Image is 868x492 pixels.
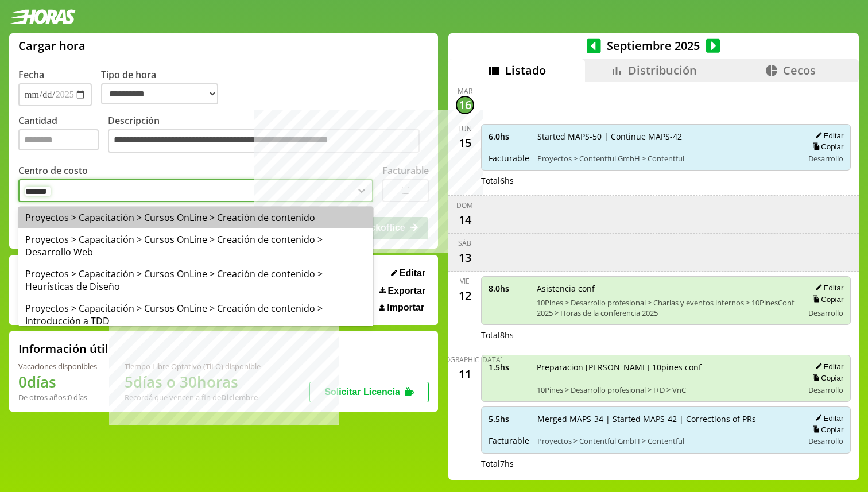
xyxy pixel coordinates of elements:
span: Editar [400,268,425,278]
input: Cantidad [18,129,99,150]
span: Proyectos > Contentful GmbH > Contentful [537,153,796,164]
button: Copiar [809,295,843,304]
div: Total 7 hs [481,458,851,469]
span: Asistencia conf [537,283,796,294]
h1: 0 días [18,371,97,392]
div: 11 [456,365,474,383]
button: Exportar [376,285,429,297]
span: Septiembre 2025 [601,38,706,53]
button: Editar [812,131,843,141]
span: 5.5 hs [489,413,529,424]
div: 15 [456,134,474,152]
button: Solicitar Licencia [309,382,429,402]
div: De otros años: 0 días [18,392,97,402]
div: Total 8 hs [481,330,851,340]
label: Descripción [108,114,429,156]
button: Editar [812,362,843,371]
span: Preparacion [PERSON_NAME] 10pines conf [537,362,796,373]
span: Importar [387,303,424,313]
div: 12 [456,286,474,304]
button: Editar [387,268,429,279]
div: Tiempo Libre Optativo (TiLO) disponible [125,361,261,371]
div: Proyectos > Capacitación > Cursos OnLine > Creación de contenido [18,207,373,228]
span: Desarrollo [808,153,843,164]
button: Editar [812,413,843,423]
h1: Cargar hora [18,38,86,53]
button: Copiar [809,373,843,383]
span: Desarrollo [808,436,843,446]
label: Fecha [18,68,44,81]
div: sáb [458,238,471,248]
span: 10Pines > Desarrollo profesional > I+D > VnC [537,385,796,395]
span: 10Pines > Desarrollo profesional > Charlas y eventos internos > 10PinesConf 2025 > Horas de la co... [537,297,796,318]
img: logotipo [9,9,76,24]
label: Centro de costo [18,164,88,177]
span: Started MAPS-50 | Continue MAPS-42 [537,131,796,142]
select: Tipo de hora [101,83,218,104]
span: Distribución [628,63,697,78]
div: mar [458,86,472,96]
span: Merged MAPS-34 | Started MAPS-42 | Corrections of PRs [537,413,796,424]
button: Copiar [809,425,843,435]
div: lun [458,124,472,134]
span: 6.0 hs [489,131,529,142]
div: Proyectos > Capacitación > Cursos OnLine > Creación de contenido > Heurísticas de Diseño [18,263,373,297]
div: Recordá que vencen a fin de [125,392,261,402]
div: Total 6 hs [481,175,851,186]
span: Exportar [387,286,425,296]
span: Facturable [489,435,529,446]
button: Editar [812,283,843,293]
span: Cecos [783,63,816,78]
span: Desarrollo [808,385,843,395]
h1: 5 días o 30 horas [125,371,261,392]
b: Diciembre [221,392,258,402]
label: Tipo de hora [101,68,227,106]
div: [DEMOGRAPHIC_DATA] [427,355,503,365]
div: Proyectos > Capacitación > Cursos OnLine > Creación de contenido > Desarrollo Web [18,228,373,263]
span: Solicitar Licencia [324,387,400,397]
div: dom [456,200,473,210]
span: Proyectos > Contentful GmbH > Contentful [537,436,796,446]
label: Cantidad [18,114,108,156]
div: Vacaciones disponibles [18,361,97,371]
button: Copiar [809,142,843,152]
div: scrollable content [448,82,859,478]
div: Proyectos > Capacitación > Cursos OnLine > Creación de contenido > Introducción a TDD [18,297,373,332]
div: 13 [456,248,474,266]
span: 8.0 hs [489,283,529,294]
div: vie [460,276,470,286]
span: Desarrollo [808,308,843,318]
span: Facturable [489,153,529,164]
div: 14 [456,210,474,228]
span: Listado [505,63,546,78]
span: 1.5 hs [489,362,529,373]
label: Facturable [382,164,429,177]
textarea: Descripción [108,129,420,153]
h2: Información útil [18,341,108,357]
div: 16 [456,96,474,114]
